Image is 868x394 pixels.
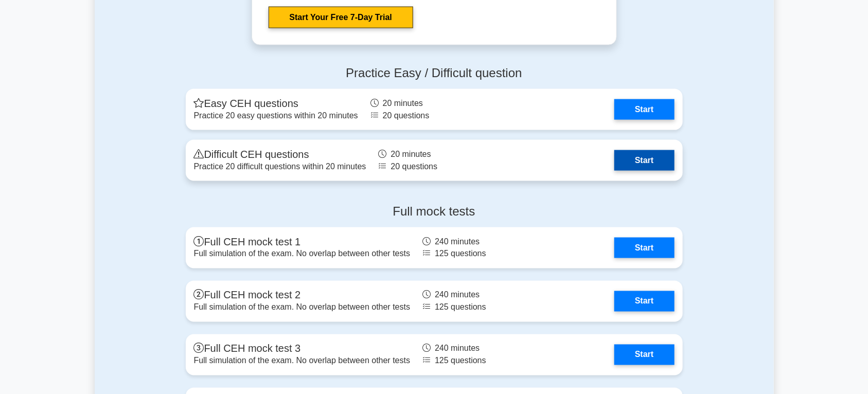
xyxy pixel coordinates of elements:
[614,99,674,120] a: Start
[186,66,683,81] h4: Practice Easy / Difficult question
[614,150,674,171] a: Start
[614,345,674,365] a: Start
[614,238,674,258] a: Start
[614,291,674,312] a: Start
[186,204,683,219] h4: Full mock tests
[269,7,413,28] a: Start Your Free 7-Day Trial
